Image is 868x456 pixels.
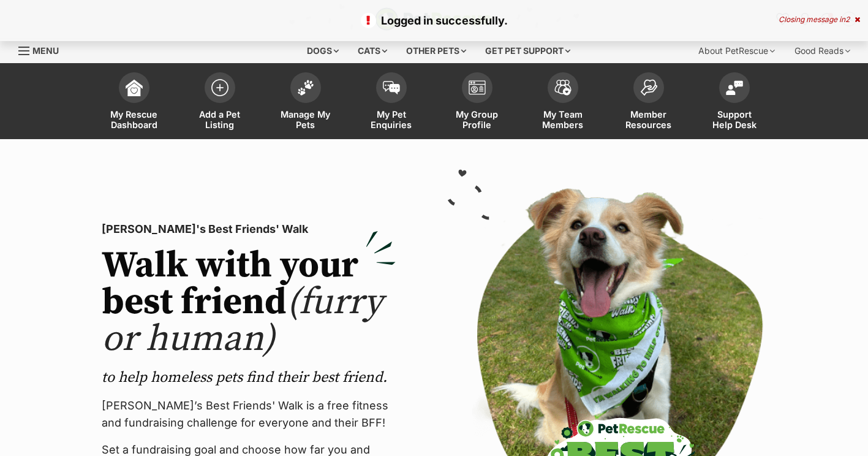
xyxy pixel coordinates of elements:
[383,81,400,94] img: pet-enquiries-icon-7e3ad2cf08bfb03b45e93fb7055b45f3efa6380592205ae92323e6603595dc1f.svg
[535,109,591,130] span: My Team Members
[102,397,396,431] p: [PERSON_NAME]’s Best Friends' Walk is a free fitness and fundraising challenge for everyone and t...
[520,66,606,139] a: My Team Members
[177,66,263,139] a: Add a Pet Listing
[690,39,783,63] div: About PetRescue
[297,80,314,96] img: manage-my-pets-icon-02211641906a0b7f246fdf0571729dbe1e7629f14944591b6c1af311fb30b64b.svg
[450,109,505,130] span: My Group Profile
[364,109,419,130] span: My Pet Enquiries
[477,39,579,63] div: Get pet support
[107,109,162,130] span: My Rescue Dashboard
[786,39,859,63] div: Good Reads
[434,66,520,139] a: My Group Profile
[692,66,777,139] a: Support Help Desk
[32,45,59,56] span: Menu
[621,109,676,130] span: Member Resources
[726,80,743,95] img: help-desk-icon-fdf02630f3aa405de69fd3d07c3f3aa587a6932b1a1747fa1d2bba05be0121f9.svg
[640,79,657,96] img: member-resources-icon-8e73f808a243e03378d46382f2149f9095a855e16c252ad45f914b54edf8863c.svg
[18,39,67,61] a: Menu
[349,39,396,63] div: Cats
[263,66,349,139] a: Manage My Pets
[102,368,396,387] p: to help homeless pets find their best friend.
[102,279,383,362] span: (furry or human)
[278,109,333,130] span: Manage My Pets
[554,80,572,96] img: team-members-icon-5396bd8760b3fe7c0b43da4ab00e1e3bb1a5d9ba89233759b79545d2d3fc5d0d.svg
[192,109,247,130] span: Add a Pet Listing
[91,66,177,139] a: My Rescue Dashboard
[126,79,143,96] img: dashboard-icon-eb2f2d2d3e046f16d808141f083e7271f6b2e854fb5c12c21221c1fb7104beca.svg
[398,39,475,63] div: Other pets
[469,80,486,95] img: group-profile-icon-3fa3cf56718a62981997c0bc7e787c4b2cf8bcc04b72c1350f741eb67cf2f40e.svg
[349,66,434,139] a: My Pet Enquiries
[102,248,396,358] h2: Walk with your best friend
[606,66,692,139] a: Member Resources
[707,109,762,130] span: Support Help Desk
[298,39,347,63] div: Dogs
[102,221,396,238] p: [PERSON_NAME]'s Best Friends' Walk
[211,79,228,96] img: add-pet-listing-icon-0afa8454b4691262ce3f59096e99ab1cd57d4a30225e0717b998d2c9b9846f56.svg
